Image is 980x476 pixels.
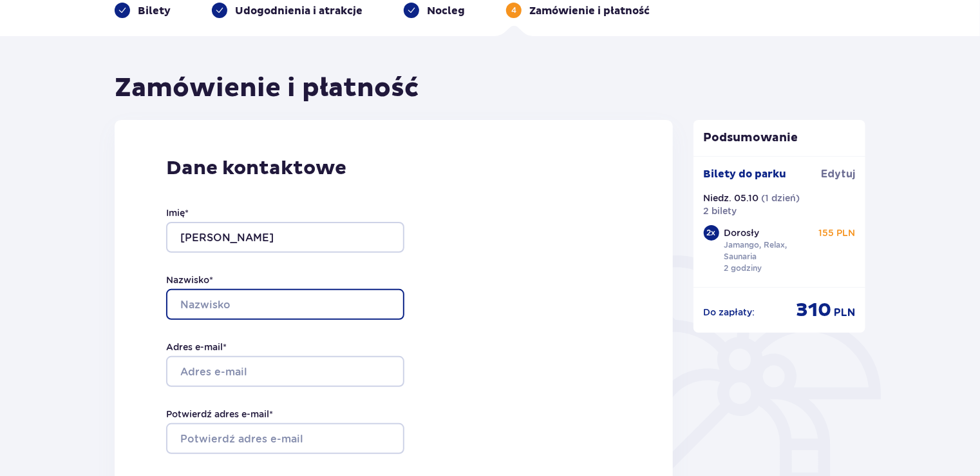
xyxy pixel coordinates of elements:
[704,204,737,217] p: 2 bilety
[724,263,762,274] p: 2 godziny
[166,408,273,421] label: Potwierdź adres e-mail *
[166,341,227,353] label: Adres e-mail *
[138,4,171,18] p: Bilety
[235,4,363,18] p: Udogodnienia i atrakcje
[506,3,650,18] div: 4Zamówienie i płatność
[724,239,813,263] p: Jamango, Relax, Saunaria
[427,4,465,18] p: Nocleg
[821,167,855,181] span: Edytuj
[704,225,719,241] div: 2 x
[166,156,621,181] p: Dane kontaktowe
[724,226,760,239] p: Dorosły
[818,226,855,239] p: 155 PLN
[834,306,855,320] span: PLN
[166,206,189,219] label: Imię *
[704,306,755,319] p: Do zapłaty :
[762,192,800,204] p: ( 1 dzień )
[529,4,650,18] p: Zamówienie i płatność
[166,423,404,454] input: Potwierdź adres e-mail
[166,289,404,320] input: Nazwisko
[693,130,866,146] p: Podsumowanie
[704,192,759,204] p: Niedz. 05.10
[704,167,787,181] p: Bilety do parku
[404,3,465,18] div: Nocleg
[511,5,516,16] p: 4
[166,356,404,387] input: Adres e-mail
[166,273,213,286] label: Nazwisko *
[115,72,419,104] h1: Zamówienie i płatność
[796,298,831,322] span: 310
[166,222,404,253] input: Imię
[212,3,363,18] div: Udogodnienia i atrakcje
[115,3,171,18] div: Bilety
